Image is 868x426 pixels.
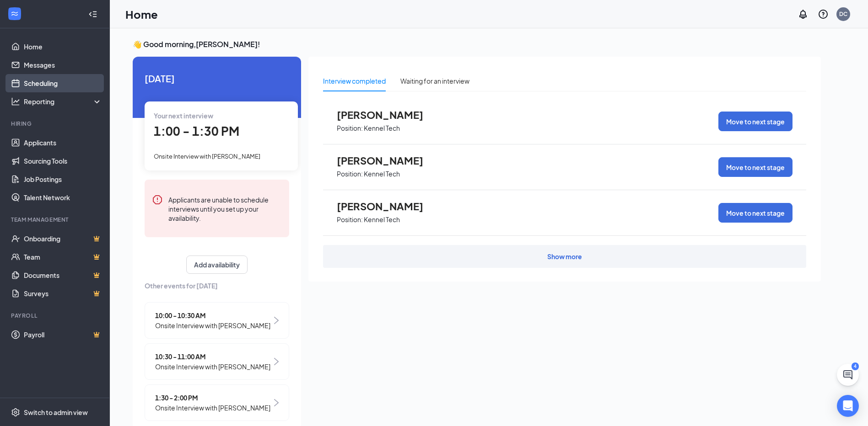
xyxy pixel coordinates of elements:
a: TeamCrown [24,248,102,266]
a: Talent Network [24,188,102,207]
button: Move to next stage [718,157,793,177]
button: Add availability [186,256,248,274]
span: Your next interview [154,112,213,120]
div: 4 [852,362,859,370]
p: Position: [337,170,363,178]
p: Kennel Tech [364,215,400,224]
h3: 👋 Good morning, [PERSON_NAME] ! [133,39,821,49]
svg: WorkstreamLogo [10,9,19,18]
a: Scheduling [24,74,102,92]
a: Messages [24,56,102,74]
span: [PERSON_NAME] [337,200,437,212]
span: Onsite Interview with [PERSON_NAME] [154,153,260,160]
div: Applicants are unable to schedule interviews until you set up your availability. [168,194,282,223]
svg: Error [152,194,163,205]
span: Onsite Interview with [PERSON_NAME] [155,403,270,413]
div: Team Management [11,216,100,224]
span: 1:30 - 2:00 PM [155,393,270,403]
div: Reporting [24,97,102,106]
span: Onsite Interview with [PERSON_NAME] [155,362,270,372]
div: Open Intercom Messenger [837,395,859,417]
svg: Analysis [11,97,20,106]
button: Move to next stage [718,112,793,131]
a: PayrollCrown [24,325,102,344]
a: Home [24,37,102,56]
button: ChatActive [837,364,859,386]
span: Onsite Interview with [PERSON_NAME] [155,320,270,330]
a: OnboardingCrown [24,229,102,248]
a: Job Postings [24,170,102,188]
button: Move to next stage [718,203,793,223]
span: 1:00 - 1:30 PM [154,123,239,138]
div: Show more [547,252,582,261]
span: 10:30 - 11:00 AM [155,351,270,362]
svg: Notifications [798,9,809,20]
span: [PERSON_NAME] [337,154,437,166]
svg: ChatActive [842,369,853,380]
a: Sourcing Tools [24,152,102,170]
p: Kennel Tech [364,170,400,178]
h1: Home [125,6,158,22]
p: Kennel Tech [364,124,400,133]
div: Payroll [11,312,100,319]
a: DocumentsCrown [24,266,102,284]
a: Applicants [24,133,102,152]
span: 10:00 - 10:30 AM [155,310,270,320]
span: [DATE] [145,71,289,85]
p: Position: [337,124,363,133]
div: Hiring [11,120,100,128]
div: Interview completed [323,76,386,86]
svg: Collapse [88,10,97,19]
svg: Settings [11,408,20,417]
div: Switch to admin view [24,408,88,417]
p: Position: [337,215,363,224]
a: SurveysCrown [24,284,102,303]
span: Other events for [DATE] [145,281,289,291]
svg: QuestionInfo [818,9,829,20]
div: Waiting for an interview [400,76,469,86]
div: DC [839,10,847,18]
span: [PERSON_NAME] [337,109,437,121]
